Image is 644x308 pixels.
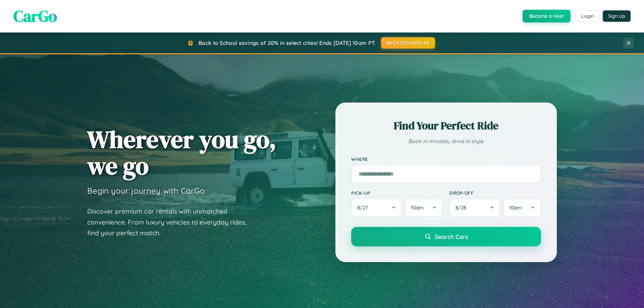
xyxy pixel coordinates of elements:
span: Back to School savings of 20% in select cities! Ends [DATE] 10am PT. [199,40,376,46]
button: 10am [503,198,541,217]
span: 10am [411,204,424,211]
label: Pick-up [351,190,443,196]
label: Where [351,156,541,162]
p: Discover premium car rentals with unmatched convenience. From luxury vehicles to everyday rides, ... [87,206,255,239]
label: Drop-off [449,190,541,196]
button: Search Cars [351,227,541,246]
span: 10am [509,204,522,211]
h3: Begin your journey with CarGo [87,186,205,196]
button: 8/27 [351,198,402,217]
span: CarGo [13,5,57,27]
span: Search Cars [435,233,468,240]
h2: Find Your Perfect Ride [351,118,541,133]
button: 10am [405,198,443,217]
h1: Wherever you go, we go [87,126,276,179]
p: Book in minutes, drive in style [351,136,541,146]
button: Login [576,10,599,22]
button: 8/28 [449,198,500,217]
span: 8 / 27 [357,204,371,211]
span: 8 / 28 [455,204,470,211]
button: Become a Host [523,10,571,22]
button: BACK2SCHOOL20 [381,37,435,49]
button: Sign Up [603,10,631,22]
